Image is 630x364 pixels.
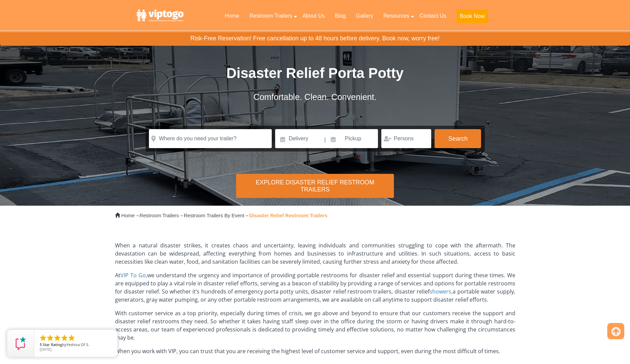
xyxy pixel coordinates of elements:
span: Star Rating [43,342,62,347]
p: When you work with VIP, you can trust that you are receiving the highest level of customer servic... [115,347,515,355]
a: Restroom Trailers [139,213,179,218]
span: [DATE] [40,347,52,352]
input: Delivery [275,129,324,148]
a: Restroom Trailers [244,8,297,23]
li:  [60,334,69,342]
span: Yeshiva Of S. [66,342,89,347]
span: Comfortable. Clean. Convenient. [253,92,377,102]
button: Book Now [457,9,488,23]
input: Pickup [327,129,378,148]
li:  [68,334,76,342]
button: Live Chat [603,337,630,364]
p: At we understand the urgency and importance of providing portable restrooms for disaster relief a... [115,271,515,304]
a: showers, [429,288,453,295]
a: Blog [330,8,351,23]
input: Where do you need your trailer? [149,129,272,148]
span: by [40,343,112,347]
a: Gallery [351,8,378,23]
button: Search [435,129,481,148]
input: Persons [381,129,431,148]
p: When a natural disaster strikes, it creates chaos and uncertainty, leaving individuals and commun... [115,241,515,266]
div: Explore Disaster Relief Restroom Trailers [236,174,394,198]
li:  [39,334,47,342]
a: Book Now [452,8,493,27]
p: With customer service as a top priority, especially during times of crisis, we go above and beyon... [115,309,515,342]
a: Home [121,213,135,218]
span: | [324,129,326,151]
span: Disaster Relief Porta Potty [226,65,403,81]
li:  [46,334,54,342]
img: Review Rating [14,337,27,350]
span: 5 [40,342,42,347]
a: VIP To Go, [120,271,147,279]
a: Restroom Trailers By Event [184,213,244,218]
span: → → → [121,213,328,218]
a: Resources [378,8,414,23]
li:  [53,334,61,342]
a: Contact Us [414,8,451,23]
strong: Disaster Relief Restroom Trailers [249,213,328,218]
a: About Us [297,8,330,23]
a: Home [219,8,244,23]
